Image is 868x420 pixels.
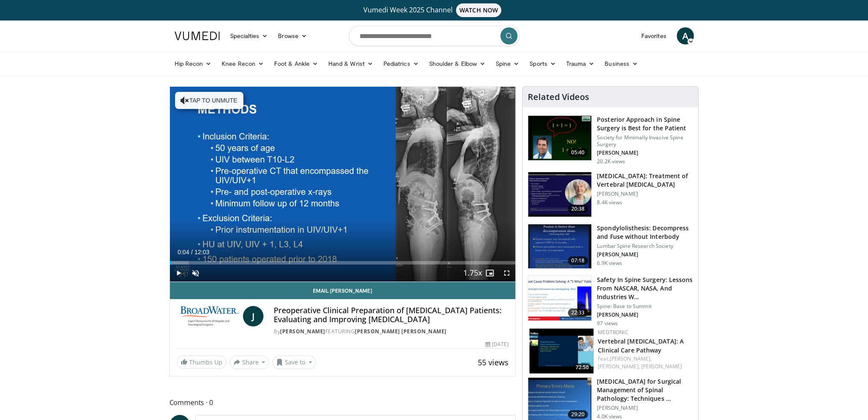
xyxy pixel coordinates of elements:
img: 05c2a676-a450-41f3-b358-da3da3bc670f.150x105_q85_crop-smart_upscale.jpg [528,276,591,320]
a: [PERSON_NAME] [PERSON_NAME] [355,328,447,335]
a: Vertebral [MEDICAL_DATA]: A Clinical Care Pathway [598,337,684,354]
a: 72:50 [529,329,593,373]
p: 20.2K views [597,158,625,165]
button: Play [170,264,187,282]
p: Society for Minimally Invasive Spine Surgery [597,134,693,148]
a: 07:18 Spondylolisthesis: Decompress and Fuse without Interbody Lumbar Spine Research Society [PER... [528,224,693,269]
a: J [243,306,263,326]
img: c43ddaef-b177-487a-b10f-0bc16f3564fe.150x105_q85_crop-smart_upscale.jpg [529,329,593,373]
video-js: Video Player [170,87,516,282]
a: [PERSON_NAME], [598,363,640,370]
button: Playback Rate [464,264,481,282]
span: 20:38 [568,205,588,213]
div: By FEATURING [274,328,509,335]
span: 55 views [478,357,509,367]
a: Medtronic [598,329,628,336]
button: Fullscreen [498,264,515,282]
a: [PERSON_NAME], [610,355,652,362]
span: Comments 0 [170,397,516,408]
img: 0cae8376-61df-4d0e-94d1-d9dddb55642e.150x105_q85_crop-smart_upscale.jpg [528,172,591,217]
p: 97 views [597,320,618,327]
span: 05:40 [568,148,588,157]
p: [PERSON_NAME] [597,311,693,318]
img: BroadWater [177,306,240,326]
p: 8.4K views [597,199,622,206]
a: Favorites [636,27,672,44]
span: 07:18 [568,256,588,265]
button: Share [230,355,269,369]
img: 97801bed-5de1-4037-bed6-2d7170b090cf.150x105_q85_crop-smart_upscale.jpg [528,224,591,269]
button: Unmute [187,264,204,282]
div: [DATE] [485,341,509,348]
h3: Spondylolisthesis: Decompress and Fuse without Interbody [597,224,693,241]
p: [PERSON_NAME] [597,191,693,197]
a: Foot & Ankle [269,55,323,72]
a: 22:33 Safety In Spine Surgery: Lessons From NASCAR, NASA, And Industries W… Spine: Base to Summit... [528,276,693,327]
button: Enable picture-in-picture mode [481,264,498,282]
a: [PERSON_NAME] [280,328,325,335]
a: Spine [491,55,524,72]
h4: Related Videos [528,92,589,102]
a: Email [PERSON_NAME] [170,282,516,299]
h3: Posterior Approach in Spine Surgery is Best for the Patient [597,115,693,132]
h4: Preoperative Clinical Preparation of [MEDICAL_DATA] Patients: Evaluating and Improving [MEDICAL_D... [274,306,509,324]
a: Business [599,55,643,72]
a: [PERSON_NAME] [641,363,682,370]
p: Lumbar Spine Research Society [597,243,693,250]
a: 20:38 [MEDICAL_DATA]: Treatment of Vertebral [MEDICAL_DATA] [PERSON_NAME] 8.4K views [528,172,693,217]
a: Hip Recon [170,55,217,72]
div: Progress Bar [170,261,516,264]
span: 29:20 [568,410,588,419]
h3: [MEDICAL_DATA]: Treatment of Vertebral [MEDICAL_DATA] [597,172,693,189]
a: Shoulder & Elbow [424,55,491,72]
span: 0:04 [178,249,189,256]
span: / [191,249,193,256]
a: Vumedi Week 2025 ChannelWATCH NOW [176,3,693,17]
img: VuMedi Logo [175,32,220,40]
a: Trauma [561,55,600,72]
a: A [677,27,694,44]
span: 72:50 [573,364,591,371]
a: Sports [524,55,561,72]
a: Pediatrics [378,55,424,72]
a: Knee Recon [216,55,269,72]
p: [PERSON_NAME] [597,405,693,411]
h3: [MEDICAL_DATA] for Surgical Management of Spinal Pathology: Techniques … [597,377,693,403]
a: 05:40 Posterior Approach in Spine Surgery is Best for the Patient Society for Minimally Invasive ... [528,115,693,165]
a: Hand & Wrist [323,55,378,72]
div: Feat. [598,355,691,370]
input: Search topics, interventions [349,26,520,46]
span: WATCH NOW [456,3,501,17]
p: [PERSON_NAME] [597,150,693,156]
a: Specialties [225,27,273,44]
p: 6.9K views [597,260,622,267]
a: Browse [273,27,312,44]
img: 3b6f0384-b2b2-4baa-b997-2e524ebddc4b.150x105_q85_crop-smart_upscale.jpg [528,116,591,160]
p: 4.0K views [597,413,622,420]
button: Save to [272,355,316,369]
p: [PERSON_NAME] [597,251,693,258]
h3: Safety In Spine Surgery: Lessons From NASCAR, NASA, And Industries W… [597,276,693,301]
a: Thumbs Up [177,355,226,369]
button: Tap to unmute [175,92,243,109]
span: 12:03 [194,249,209,256]
span: 22:33 [568,308,588,317]
p: Spine: Base to Summit [597,303,693,310]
